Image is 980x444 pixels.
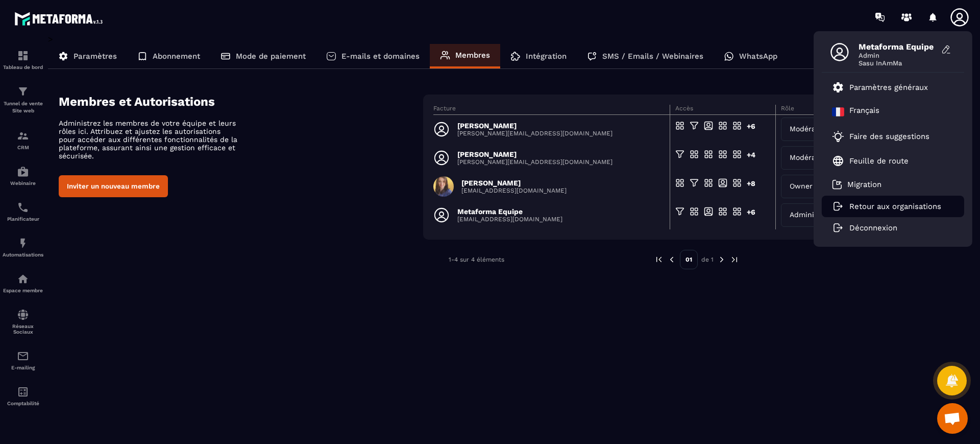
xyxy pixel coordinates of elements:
[3,301,43,342] a: social-networksocial-networkRéseaux Sociaux
[654,255,664,264] img: prev
[59,119,237,160] p: Administrez les membres de votre équipe et leurs rôles ici. Attribuez et ajustez les autorisation...
[3,265,43,301] a: automationsautomationsEspace membre
[17,386,29,398] img: accountant
[3,194,43,229] a: schedulerschedulerPlanificateur
[153,52,200,61] p: Abonnement
[781,146,937,170] div: Search for option
[832,179,881,190] a: Migration
[730,255,739,264] img: next
[457,150,612,158] p: [PERSON_NAME]
[788,209,845,221] span: Administrateur
[3,100,43,114] p: Tunnel de vente Site web
[457,122,612,130] p: [PERSON_NAME]
[832,81,928,94] a: Paramètres généraux
[937,403,968,434] div: Ouvrir le chat
[3,342,43,378] a: emailemailE-mailing
[781,203,937,227] div: Search for option
[849,83,928,92] p: Paramètres généraux
[747,150,756,166] div: +4
[849,132,929,141] p: Faire des suggestions
[781,175,937,198] div: Search for option
[461,179,567,187] p: [PERSON_NAME]
[461,187,567,194] p: [EMAIL_ADDRESS][DOMAIN_NAME]
[457,158,612,166] p: [PERSON_NAME][EMAIL_ADDRESS][DOMAIN_NAME]
[457,130,612,137] p: [PERSON_NAME][EMAIL_ADDRESS][DOMAIN_NAME]
[3,78,43,122] a: formationformationTunnel de vente Site web
[3,145,43,150] p: CRM
[3,64,43,70] p: Tableau de bord
[457,207,562,216] p: Metaforma Equipe
[849,223,897,232] p: Déconnexion
[747,178,756,195] div: +8
[17,50,29,62] img: formation
[849,202,941,211] p: Retour aux organisations
[775,105,960,115] th: Rôle
[17,85,29,98] img: formation
[3,401,43,406] p: Comptabilité
[14,9,106,28] img: logo
[832,202,941,211] a: Retour aux organisations
[747,121,756,137] div: +6
[781,118,937,141] div: Search for option
[17,273,29,285] img: automations
[3,158,43,194] a: automationsautomationsWebinaire
[457,216,562,223] p: [EMAIL_ADDRESS][DOMAIN_NAME]
[17,237,29,249] img: automations
[717,255,726,264] img: next
[680,250,698,269] p: 01
[859,42,935,52] span: Metaforma Equipe
[433,105,670,115] th: Facture
[3,378,43,414] a: accountantaccountantComptabilité
[670,105,775,115] th: Accès
[17,309,29,321] img: social-network
[3,252,43,258] p: Automatisations
[17,350,29,362] img: email
[3,42,43,78] a: formationformationTableau de bord
[341,52,420,61] p: E-mails et domaines
[849,156,909,166] p: Feuille de route
[3,180,43,186] p: Webinaire
[3,365,43,370] p: E-mailing
[747,207,756,223] div: +6
[847,180,881,189] p: Migration
[3,229,43,265] a: automationsautomationsAutomatisations
[17,130,29,142] img: formation
[526,52,567,61] p: Intégration
[59,175,168,197] button: Inviter un nouveau membre
[832,130,941,143] a: Faire des suggestions
[17,166,29,178] img: automations
[236,52,306,61] p: Mode de paiement
[859,59,935,67] span: Sasu InAmMa
[701,255,714,264] p: de 1
[3,122,43,158] a: formationformationCRM
[849,106,879,118] p: Français
[788,181,815,192] span: Owner
[3,216,43,222] p: Planificateur
[449,256,504,263] p: 1-4 sur 4 éléments
[859,52,935,59] span: Admin
[455,51,490,60] p: Membres
[3,288,43,293] p: Espace membre
[667,255,676,264] img: prev
[788,124,833,135] span: Modérateur
[3,323,43,335] p: Réseaux Sociaux
[788,152,833,163] span: Modérateur
[602,52,703,61] p: SMS / Emails / Webinaires
[73,52,117,61] p: Paramètres
[832,155,909,167] a: Feuille de route
[739,52,777,61] p: WhatsApp
[17,201,29,214] img: scheduler
[59,95,423,109] h4: Membres et Autorisations
[48,34,970,285] div: >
